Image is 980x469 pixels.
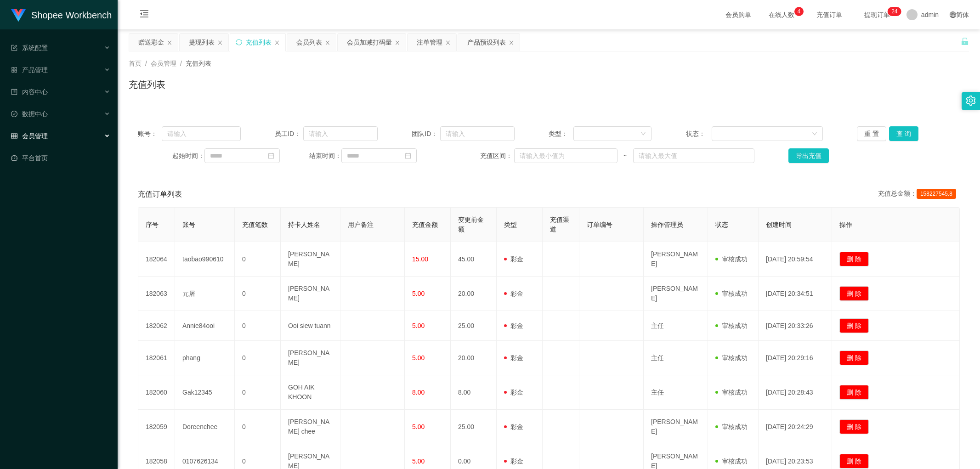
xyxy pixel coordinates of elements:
td: [DATE] 20:28:43 [759,375,832,410]
span: 审核成功 [715,255,748,263]
td: 182060 [138,375,175,410]
div: 充值总金额： [878,189,960,200]
button: 删 除 [839,286,869,301]
td: 0 [235,375,281,410]
span: 持卡人姓名 [288,221,320,228]
span: 充值渠道 [550,216,569,233]
sup: 24 [888,7,901,16]
td: 0 [235,277,281,311]
i: 图标: down [812,131,817,137]
span: 在线人数 [764,11,799,18]
i: 图标: global [950,11,956,18]
span: 充值列表 [186,60,211,67]
span: 充值订单列表 [138,189,182,200]
span: 充值订单 [812,11,847,18]
button: 删 除 [839,419,869,434]
span: 彩金 [504,423,523,430]
i: 图标: calendar [268,153,274,159]
span: 15.00 [412,255,428,263]
td: 20.00 [451,341,497,375]
i: 图标: check-circle-o [11,111,17,117]
td: 25.00 [451,311,497,341]
td: [PERSON_NAME] [281,341,340,375]
span: 系统配置 [11,44,48,51]
td: phang [175,341,235,375]
span: 彩金 [504,290,523,297]
button: 重 置 [857,126,886,141]
td: [DATE] 20:33:26 [759,311,832,341]
div: 充值列表 [246,34,272,51]
a: 图标: dashboard平台首页 [11,149,110,167]
input: 请输入最大值 [633,148,754,163]
i: 图标: close [167,40,172,45]
span: 首页 [129,60,142,67]
span: 158227545.8 [917,189,956,199]
span: 变更前金额 [458,216,484,233]
td: 182064 [138,242,175,277]
span: 会员管理 [11,132,48,140]
i: 图标: profile [11,89,17,95]
button: 查 询 [889,126,918,141]
p: 4 [895,7,898,16]
span: 5.00 [412,322,425,329]
span: 用户备注 [348,221,374,228]
button: 导出充值 [788,148,829,163]
i: 图标: close [445,40,451,45]
td: 182059 [138,410,175,444]
button: 删 除 [839,385,869,400]
span: 创建时间 [766,221,792,228]
i: 图标: form [11,45,17,51]
div: 注单管理 [417,34,442,51]
span: 5.00 [412,290,425,297]
img: logo.9652507e.png [11,9,26,22]
td: 主任 [644,375,708,410]
span: 序号 [146,221,159,228]
span: 5.00 [412,354,425,362]
td: 主任 [644,341,708,375]
span: / [180,60,182,67]
input: 请输入 [440,126,515,141]
input: 请输入 [162,126,241,141]
i: 图标: menu-fold [129,0,160,30]
i: 图标: close [395,40,400,45]
td: Ooi siew tuann [281,311,340,341]
td: [DATE] 20:59:54 [759,242,832,277]
button: 删 除 [839,252,869,266]
td: 0 [235,410,281,444]
span: 审核成功 [715,290,748,297]
sup: 4 [794,7,804,16]
input: 请输入 [303,126,378,141]
td: 8.00 [451,375,497,410]
span: 彩金 [504,354,523,362]
span: / [145,60,147,67]
span: 彩金 [504,458,523,465]
span: 彩金 [504,322,523,329]
span: 彩金 [504,389,523,396]
td: 0 [235,311,281,341]
td: taobao990610 [175,242,235,277]
button: 删 除 [839,350,869,365]
td: Gak12345 [175,375,235,410]
span: 彩金 [504,255,523,263]
span: 员工ID： [275,129,303,139]
td: Annie84ooi [175,311,235,341]
i: 图标: calendar [405,153,411,159]
span: 结束时间： [309,151,341,161]
td: Doreenchee [175,410,235,444]
div: 会员加减打码量 [347,34,392,51]
input: 请输入最小值为 [514,148,617,163]
div: 赠送彩金 [138,34,164,51]
td: [PERSON_NAME] [281,242,340,277]
a: Shopee Workbench [11,11,112,18]
span: 内容中心 [11,88,48,96]
span: 5.00 [412,458,425,465]
div: 提现列表 [189,34,215,51]
td: 0 [235,242,281,277]
button: 删 除 [839,318,869,333]
td: 45.00 [451,242,497,277]
span: 团队ID： [412,129,440,139]
span: 充值笔数 [242,221,268,228]
p: 4 [798,7,801,16]
td: [PERSON_NAME] chee [281,410,340,444]
i: 图标: appstore-o [11,67,17,73]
